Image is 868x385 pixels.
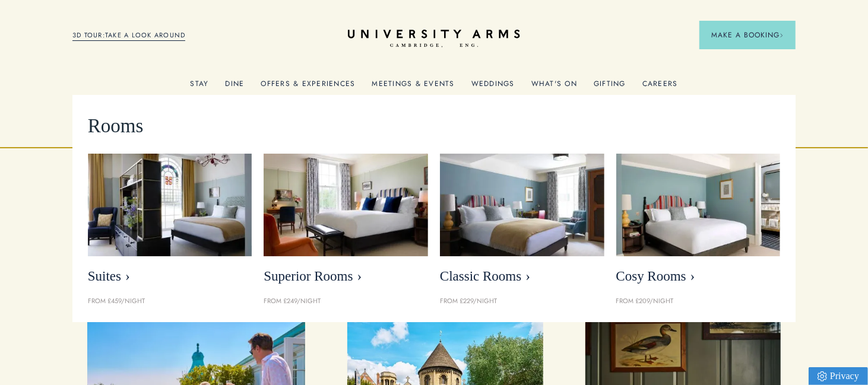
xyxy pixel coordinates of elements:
span: Suites [88,268,252,285]
a: Offers & Experiences [261,79,356,95]
a: image-5bdf0f703dacc765be5ca7f9d527278f30b65e65-400x250-jpg Superior Rooms [264,154,428,290]
img: Arrow icon [780,33,784,37]
a: What's On [531,79,577,95]
a: Meetings & Events [372,79,455,95]
p: From £209/night [616,296,781,307]
span: Make a Booking [711,30,784,40]
span: Classic Rooms [440,268,604,285]
a: image-7eccef6fe4fe90343db89eb79f703814c40db8b4-400x250-jpg Classic Rooms [440,154,604,290]
img: Privacy [818,371,827,381]
a: Home [348,30,520,48]
a: Careers [642,79,678,95]
span: Superior Rooms [264,268,428,285]
span: Cosy Rooms [616,268,781,285]
span: Rooms [88,110,144,142]
p: From £459/night [88,296,252,307]
img: image-7eccef6fe4fe90343db89eb79f703814c40db8b4-400x250-jpg [440,154,604,256]
a: image-21e87f5add22128270780cf7737b92e839d7d65d-400x250-jpg Suites [88,154,252,290]
p: From £249/night [264,296,428,307]
a: Dine [226,79,245,95]
a: Stay [191,79,209,95]
a: Gifting [594,79,626,95]
img: image-0c4e569bfe2498b75de12d7d88bf10a1f5f839d4-400x250-jpg [616,154,781,256]
img: image-5bdf0f703dacc765be5ca7f9d527278f30b65e65-400x250-jpg [264,154,428,256]
a: Privacy [809,367,868,385]
img: image-21e87f5add22128270780cf7737b92e839d7d65d-400x250-jpg [88,154,252,256]
a: Weddings [471,79,515,95]
button: Make a BookingArrow icon [699,21,796,49]
a: 3D TOUR:TAKE A LOOK AROUND [72,30,186,41]
p: From £229/night [440,296,604,307]
a: image-0c4e569bfe2498b75de12d7d88bf10a1f5f839d4-400x250-jpg Cosy Rooms [616,154,781,290]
